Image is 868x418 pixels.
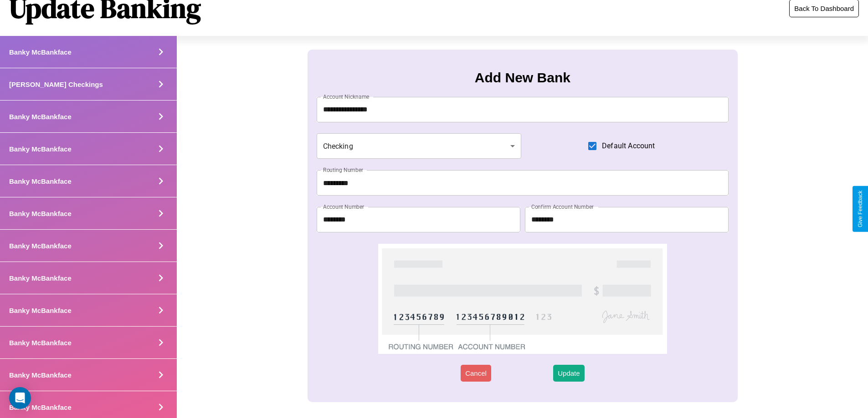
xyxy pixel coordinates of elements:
[9,145,72,153] h4: Banky McBankface
[9,81,103,88] h4: [PERSON_NAME] Checkings
[9,242,72,250] h4: Banky McBankface
[323,93,370,101] label: Account Nickname
[9,339,72,347] h4: Banky McBankface
[323,166,363,174] label: Routing Number
[531,203,594,211] label: Confirm Account Number
[378,244,667,354] img: check
[317,133,522,159] div: Checking
[323,203,364,211] label: Account Number
[857,191,863,227] div: Give Feedback
[9,307,72,314] h4: Banky McBankface
[461,365,491,382] button: Cancel
[602,141,655,151] span: Default Account
[9,274,72,282] h4: Banky McBankface
[9,113,72,121] h4: Banky McBankface
[553,365,584,382] button: Update
[9,48,72,56] h4: Banky McBankface
[9,387,31,409] div: Open Intercom Messenger
[9,210,72,217] h4: Banky McBankface
[9,403,72,411] h4: Banky McBankface
[9,371,72,379] h4: Banky McBankface
[9,177,72,185] h4: Banky McBankface
[475,70,570,86] h3: Add New Bank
